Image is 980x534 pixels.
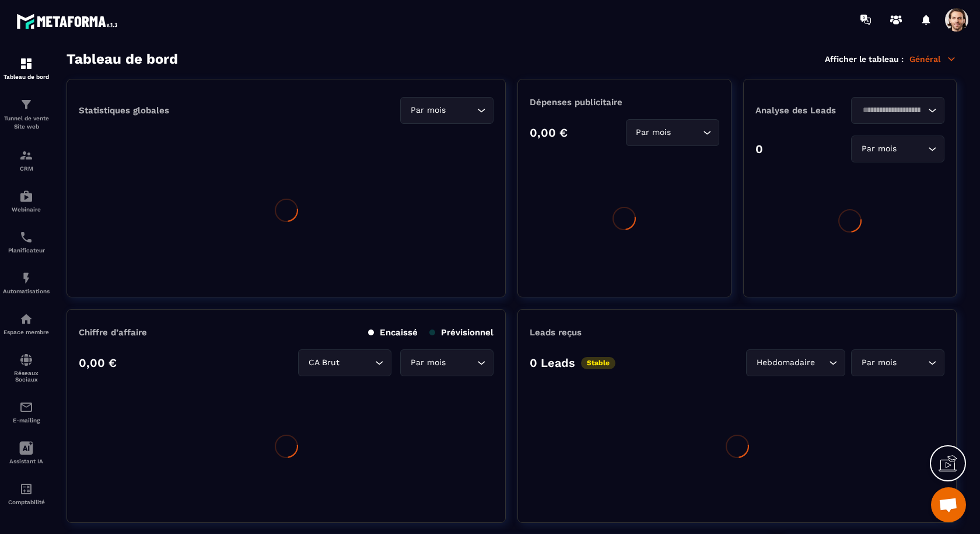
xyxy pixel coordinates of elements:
a: Assistant IA [3,432,50,473]
a: emailemailE-mailing [3,391,50,432]
p: Stable [581,357,615,369]
p: Webinaire [3,206,50,213]
div: Search for option [400,97,494,124]
span: Par mois [408,104,448,117]
p: Tunnel de vente Site web [3,115,50,131]
div: Search for option [626,119,719,146]
img: email [19,400,33,414]
a: automationsautomationsWebinaire [3,181,50,221]
p: E-mailing [3,417,50,424]
a: social-networksocial-networkRéseaux Sociaux [3,344,50,391]
img: scheduler [19,230,33,244]
p: Leads reçus [530,327,582,338]
p: Statistiques globales [79,105,169,116]
p: Afficher le tableau : [825,54,904,64]
p: Encaissé [368,327,418,338]
img: formation [19,98,33,112]
p: Chiffre d’affaire [79,327,147,338]
span: Par mois [408,356,448,369]
input: Search for option [448,104,474,117]
a: formationformationTunnel de vente Site web [3,89,50,140]
p: Automatisations [3,288,50,294]
img: logo [16,11,121,32]
input: Search for option [342,356,372,369]
div: Search for option [746,349,845,376]
div: Search for option [851,97,944,124]
p: Espace membre [3,329,50,335]
p: 0 [755,142,763,156]
p: Assistant IA [3,458,50,464]
input: Search for option [674,126,700,139]
div: Search for option [851,349,944,376]
p: Prévisionnel [429,327,494,338]
a: automationsautomationsAutomatisations [3,262,50,303]
span: Par mois [633,126,674,139]
img: accountant [19,482,33,496]
a: schedulerschedulerPlanificateur [3,221,50,262]
div: Search for option [400,349,494,376]
img: social-network [19,353,33,367]
div: Ouvrir le chat [931,487,966,522]
p: Dépenses publicitaire [530,97,719,108]
img: automations [19,312,33,326]
input: Search for option [859,104,925,117]
div: Search for option [298,349,391,376]
p: Réseaux Sociaux [3,370,50,383]
a: formationformationCRM [3,140,50,181]
span: CA Brut [306,356,342,369]
img: formation [19,148,33,162]
a: automationsautomationsEspace membre [3,303,50,344]
p: Analyse des Leads [755,105,850,116]
img: automations [19,189,33,203]
p: Comptabilité [3,499,50,505]
img: automations [19,271,33,285]
a: formationformationTableau de bord [3,48,50,89]
p: CRM [3,165,50,172]
input: Search for option [899,356,925,369]
p: 0,00 € [79,356,117,370]
p: Général [909,54,957,64]
p: Tableau de bord [3,74,50,80]
a: accountantaccountantComptabilité [3,473,50,514]
span: Par mois [859,356,899,369]
input: Search for option [448,356,474,369]
span: Par mois [859,143,899,155]
input: Search for option [899,143,925,155]
p: Planificateur [3,247,50,254]
p: 0,00 € [530,126,568,140]
span: Hebdomadaire [754,356,817,369]
div: Search for option [851,136,944,162]
p: 0 Leads [530,356,575,370]
input: Search for option [817,356,826,369]
img: formation [19,57,33,71]
h3: Tableau de bord [66,51,178,67]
